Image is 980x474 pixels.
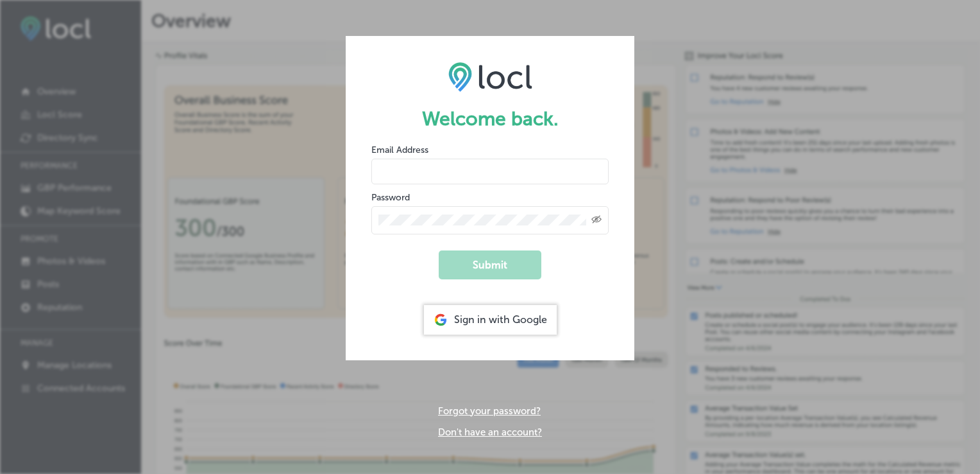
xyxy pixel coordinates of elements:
span: Toggle password visibility [591,215,602,226]
a: Don't have an account? [438,426,542,438]
div: Sign in with Google [424,305,557,335]
button: Submit [439,250,541,279]
a: Forgot your password? [438,405,541,417]
h1: Welcome back. [371,107,609,130]
label: Password [371,192,410,203]
img: LOCL logo [448,62,532,91]
label: Email Address [371,145,428,155]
